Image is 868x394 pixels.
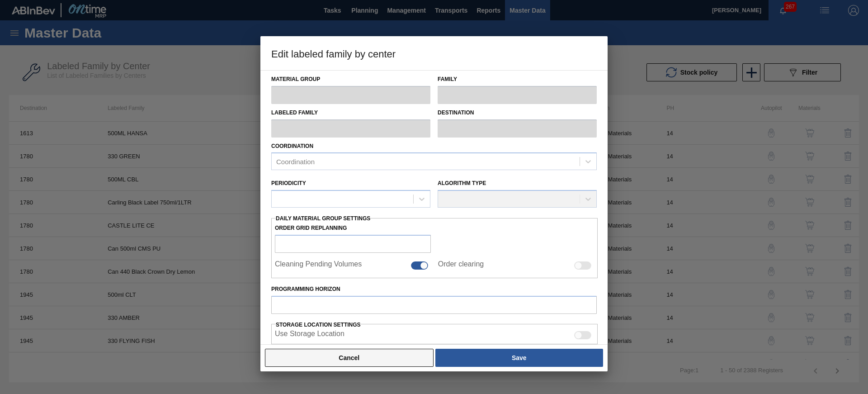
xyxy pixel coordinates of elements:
[271,143,313,149] label: Coordination
[271,283,597,296] label: Programming Horizon
[275,260,362,271] label: Cleaning Pending Volumes
[260,36,608,71] h3: Edit labeled family by center
[438,73,597,86] label: Family
[438,260,484,271] label: Order clearing
[275,222,431,235] label: Order Grid Replanning
[275,330,344,341] label: When enabled, the system will display stocks from different storage locations.
[438,180,486,186] label: Algorithm Type
[276,322,361,328] span: Storage Location Settings
[276,158,315,166] div: Coordination
[435,349,603,367] button: Save
[276,215,370,222] span: Daily Material Group Settings
[265,349,434,367] button: Cancel
[271,180,306,186] label: Periodicity
[438,106,597,119] label: Destination
[271,106,430,119] label: Labeled Family
[271,73,430,86] label: Material Group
